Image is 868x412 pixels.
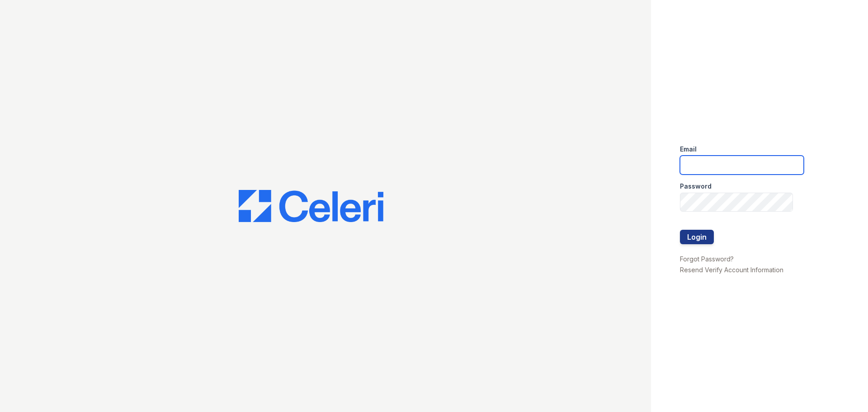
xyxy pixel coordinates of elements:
a: Resend Verify Account Information [680,266,783,274]
button: Login [680,230,714,244]
label: Password [680,182,712,191]
a: Forgot Password? [680,255,734,263]
img: CE_Logo_Blue-a8612792a0a2168367f1c8372b55b34899dd931a85d93a1a3d3e32e68fde9ad4.png [239,190,383,223]
label: Email [680,145,697,154]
